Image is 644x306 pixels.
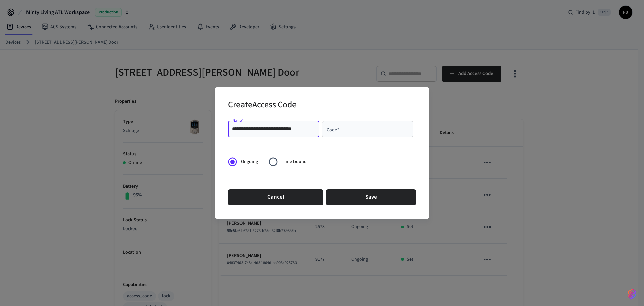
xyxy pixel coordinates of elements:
button: Save [326,189,416,205]
button: Cancel [228,189,323,205]
img: SeamLogoGradient.69752ec5.svg [628,289,636,299]
span: Ongoing [241,158,258,165]
label: Name [233,118,244,123]
h2: Create Access Code [228,95,297,116]
span: Time bound [282,158,307,165]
